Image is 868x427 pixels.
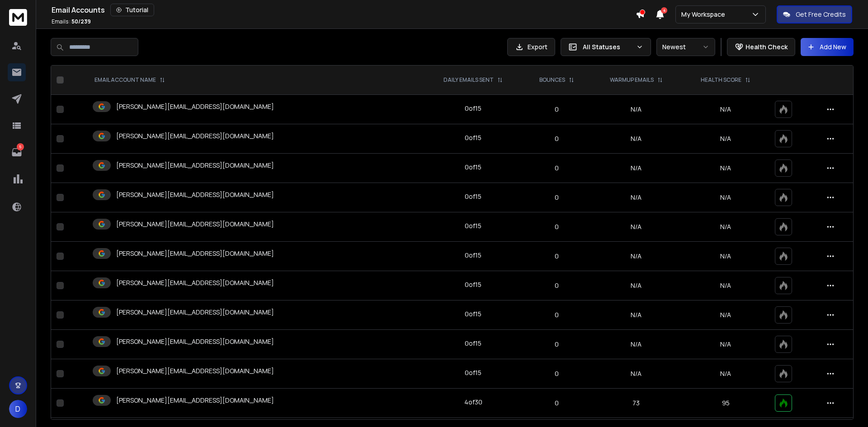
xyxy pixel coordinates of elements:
div: 0 of 15 [465,368,481,377]
div: EMAIL ACCOUNT NAME [94,76,165,84]
button: Newest [656,38,715,56]
td: N/A [590,154,682,183]
p: [PERSON_NAME][EMAIL_ADDRESS][DOMAIN_NAME] [116,220,274,229]
p: N/A [688,222,764,231]
span: 50 / 239 [71,18,91,25]
p: My Workspace [681,10,729,19]
p: N/A [688,252,764,261]
div: Email Accounts [52,4,636,16]
p: DAILY EMAILS SENT [443,76,494,84]
p: BOUNCES [539,76,565,84]
p: N/A [688,369,764,378]
div: 0 of 15 [465,104,481,113]
span: 4 [661,7,667,14]
p: N/A [688,281,764,290]
button: D [9,400,27,418]
td: N/A [590,300,682,330]
div: 0 of 15 [465,192,481,201]
div: 0 of 15 [465,310,481,319]
p: 0 [529,252,585,261]
button: Health Check [727,38,795,56]
p: HEALTH SCORE [701,76,741,84]
div: 0 of 15 [465,251,481,260]
p: [PERSON_NAME][EMAIL_ADDRESS][DOMAIN_NAME] [116,102,274,111]
p: N/A [688,164,764,173]
td: N/A [590,271,682,300]
p: 0 [529,399,585,408]
td: N/A [590,212,682,242]
p: 0 [529,134,585,143]
p: [PERSON_NAME][EMAIL_ADDRESS][DOMAIN_NAME] [116,249,274,258]
button: Get Free Credits [777,5,852,23]
p: Health Check [745,42,788,52]
p: N/A [688,105,764,114]
div: 0 of 15 [465,163,481,172]
td: N/A [590,330,682,359]
p: N/A [688,310,764,319]
button: Add New [801,38,854,56]
td: N/A [590,242,682,271]
p: [PERSON_NAME][EMAIL_ADDRESS][DOMAIN_NAME] [116,161,274,170]
td: N/A [590,95,682,124]
p: N/A [688,193,764,202]
p: 0 [529,164,585,173]
p: 0 [529,222,585,231]
p: N/A [688,340,764,349]
p: N/A [688,134,764,143]
td: 95 [682,389,769,418]
td: N/A [590,124,682,154]
div: 4 of 30 [464,398,482,407]
p: [PERSON_NAME][EMAIL_ADDRESS][DOMAIN_NAME] [116,131,274,141]
p: [PERSON_NAME][EMAIL_ADDRESS][DOMAIN_NAME] [116,308,274,317]
p: 0 [529,281,585,290]
a: 5 [8,143,26,161]
p: 0 [529,310,585,319]
p: [PERSON_NAME][EMAIL_ADDRESS][DOMAIN_NAME] [116,396,274,405]
td: 73 [590,389,682,418]
p: Emails : [52,18,91,25]
p: 0 [529,105,585,114]
button: Tutorial [110,4,154,16]
td: N/A [590,183,682,212]
div: 0 of 15 [465,280,481,289]
div: 0 of 15 [465,339,481,348]
p: 0 [529,193,585,202]
p: 5 [17,143,24,150]
p: Get Free Credits [796,10,846,19]
p: 0 [529,340,585,349]
p: 0 [529,369,585,378]
button: Export [507,38,555,56]
p: All Statuses [583,42,632,52]
p: [PERSON_NAME][EMAIL_ADDRESS][DOMAIN_NAME] [116,337,274,346]
div: 0 of 15 [465,221,481,230]
p: [PERSON_NAME][EMAIL_ADDRESS][DOMAIN_NAME] [116,190,274,199]
td: N/A [590,359,682,389]
p: WARMUP EMAILS [610,76,654,84]
div: 0 of 15 [465,133,481,142]
p: [PERSON_NAME][EMAIL_ADDRESS][DOMAIN_NAME] [116,366,274,375]
p: [PERSON_NAME][EMAIL_ADDRESS][DOMAIN_NAME] [116,278,274,287]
